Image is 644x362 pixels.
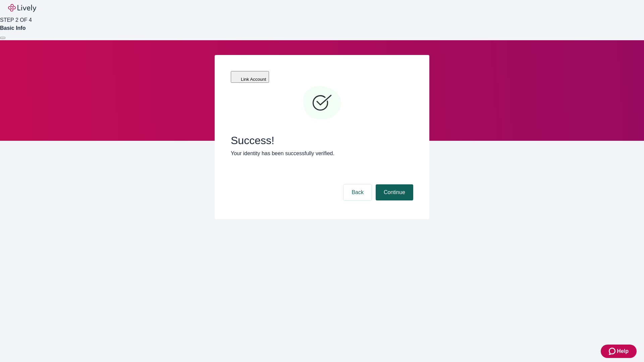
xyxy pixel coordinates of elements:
button: Continue [376,184,413,200]
svg: Zendesk support icon [609,347,617,355]
span: Success! [231,134,413,147]
button: Link Account [231,71,269,83]
p: Your identity has been successfully verified. [231,149,413,158]
button: Zendesk support iconHelp [601,345,637,358]
span: Help [617,347,629,355]
img: Lively [8,4,36,12]
svg: Checkmark icon [302,83,342,123]
button: Back [343,184,372,200]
